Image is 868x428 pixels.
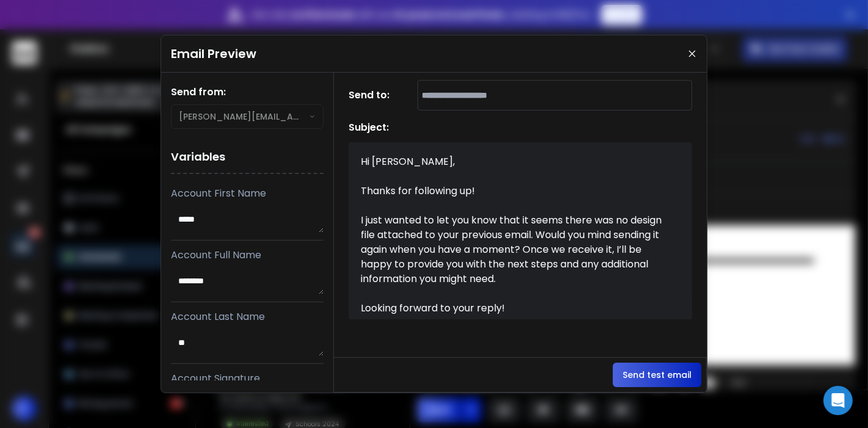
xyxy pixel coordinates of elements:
p: Thanks for following up! [361,184,666,198]
p: I just wanted to let you know that it seems there was no design file attached to your previous em... [361,213,666,286]
div: Open Intercom Messenger [823,386,853,415]
p: Looking forward to your reply! [361,301,666,316]
button: Send test email [613,363,701,387]
p: Hi [PERSON_NAME], [361,154,666,169]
